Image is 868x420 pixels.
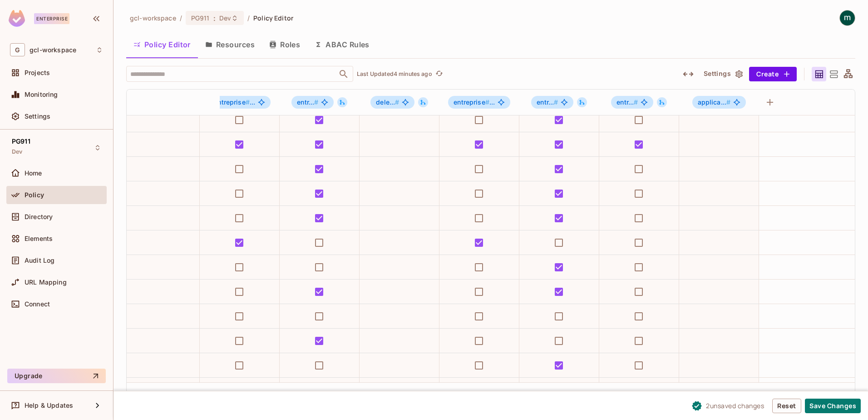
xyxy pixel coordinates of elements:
span: Audit Log [25,257,54,264]
span: ... [214,99,255,106]
button: Roles [262,33,307,56]
span: Help & Updates [25,402,73,409]
span: Policy [25,191,44,199]
span: Connect [25,300,50,308]
button: Open [337,68,350,80]
span: Settings [25,113,50,120]
span: Home [25,170,42,177]
div: Enterprise [34,13,69,24]
span: ... [454,99,495,106]
span: entreprise [454,98,489,106]
span: # [726,98,730,106]
li: / [180,14,182,22]
button: Upgrade [7,369,106,383]
span: Policy Editor [253,14,293,22]
span: # [634,98,638,106]
img: mathieu h [840,10,855,25]
span: Projects [25,69,50,76]
span: entreprise#super-agent-saisie [611,96,653,109]
span: refresh [435,70,443,79]
span: application#utilisateur [692,96,746,109]
span: Refresh is not available in edit mode. [432,69,445,80]
span: 2 unsaved change s [706,401,764,410]
button: Create [749,67,797,81]
span: G [10,43,25,56]
span: entreprise#representant-municipal [531,96,573,109]
span: entreprise#representant-delegue [208,96,271,109]
button: Policy Editor [126,33,198,56]
span: Dev [12,148,22,155]
span: delegation#representant-fournisseur-delegation [370,96,414,109]
span: Monitoring [25,91,58,98]
span: # [485,98,489,106]
span: # [246,98,250,106]
button: Reset [772,399,801,413]
button: Save Changes [805,399,861,413]
span: entreprise#representant-fournisseur-delegue [448,96,510,109]
span: # [314,98,318,106]
span: entr... [616,98,638,106]
span: # [395,98,399,106]
button: ABAC Rules [307,33,377,56]
button: Settings [700,67,745,81]
span: Workspace: gcl-workspace [30,46,76,54]
li: / [247,14,250,22]
span: PG911 [191,14,210,22]
span: PG911 [12,138,30,145]
span: : [213,15,216,22]
span: Directory [25,213,53,220]
span: applica... [698,98,731,106]
span: dele... [376,98,399,106]
span: entreprise [214,98,250,106]
span: the active workspace [130,14,176,22]
p: Last Updated 4 minutes ago [357,70,432,78]
span: # [554,98,558,106]
span: entreprise#representant-fournisseur [291,96,334,109]
span: entr... [537,98,558,106]
button: refresh [434,69,445,80]
span: Dev [219,14,231,22]
span: Elements [25,235,53,242]
span: URL Mapping [25,279,67,286]
button: Resources [198,33,262,56]
img: SReyMgAAAABJRU5ErkJggg== [9,10,25,27]
span: entr... [297,98,318,106]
